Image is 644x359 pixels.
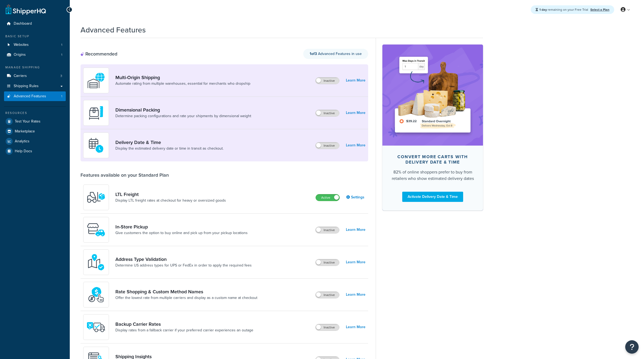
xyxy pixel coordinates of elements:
li: Origins [4,50,66,60]
a: Determine packing configurations and rate your shipments by dimensional weight [115,113,251,119]
a: LTL Freight [115,191,226,197]
a: Delivery Date & Time [115,139,224,145]
span: Origins [14,53,26,57]
a: Select a Plan [590,7,609,12]
a: Address Type Validation [115,256,252,262]
a: Determine US address types for UPS or FedEx in order to apply the required fees [115,263,252,268]
span: Advanced Features [14,94,46,99]
img: icon-duo-feat-rate-shopping-ecdd8bed.png [87,285,105,304]
span: Carriers [14,74,27,78]
label: Active [316,194,339,201]
li: Carriers [4,71,66,81]
div: Recommended [80,51,117,57]
img: icon-duo-feat-backup-carrier-4420b188.png [87,318,105,336]
span: 1 [61,43,62,47]
a: Learn More [346,77,365,84]
a: Analytics [4,136,66,146]
div: Convert more carts with delivery date & time [391,154,474,165]
h1: Advanced Features [80,25,146,35]
a: Websites1 [4,40,66,50]
label: Inactive [316,77,339,84]
a: Marketplace [4,127,66,136]
a: Dimensional Packing [115,107,251,113]
a: Origins1 [4,50,66,60]
span: Shipping Rules [14,84,39,88]
div: Features available on your Standard Plan [80,172,169,178]
a: Test Your Rates [4,117,66,126]
a: Settings [346,194,365,201]
img: feature-image-ddt-36eae7f7280da8017bfb280eaccd9c446f90b1fe08728e4019434db127062ab4.png [390,53,475,137]
span: Advanced Features in use [310,51,362,57]
label: Inactive [316,292,339,298]
a: Multi-Origin Shipping [115,75,250,80]
img: kIG8fy0lQAAAABJRU5ErkJggg== [87,253,105,272]
a: Display rates from a fallback carrier if your preferred carrier experiences an outage [115,328,253,333]
a: Learn More [346,109,365,117]
span: Analytics [15,139,30,144]
div: Basic Setup [4,34,66,39]
strong: 1 of 3 [310,51,317,57]
span: 3 [60,74,62,78]
img: wfgcfpwTIucLEAAAAASUVORK5CYII= [87,220,105,239]
a: Offer the lowest rate from multiple carriers and display as a custom name at checkout [115,295,257,301]
li: Advanced Features [4,91,66,101]
img: gfkeb5ejjkALwAAAABJRU5ErkJggg== [87,136,105,155]
strong: 1 day [539,7,547,12]
img: DTVBYsAAAAAASUVORK5CYII= [87,103,105,122]
a: Learn More [346,258,365,266]
label: Inactive [316,259,339,266]
a: Learn More [346,291,365,298]
a: Activate Delivery Date & Time [402,192,463,202]
span: Websites [14,43,29,47]
label: Inactive [316,142,339,149]
a: In-Store Pickup [115,224,248,230]
a: Backup Carrier Rates [115,321,253,327]
span: Marketplace [15,129,35,134]
a: Automate rating from multiple warehouses, essential for merchants who dropship [115,81,250,86]
a: Help Docs [4,146,66,156]
span: Help Docs [15,149,32,154]
a: Learn More [346,142,365,149]
img: WatD5o0RtDAAAAAElFTkSuQmCC [87,71,105,90]
label: Inactive [316,324,339,331]
a: Display the estimated delivery date or time in transit as checkout. [115,146,224,151]
div: Resources [4,111,66,115]
a: Dashboard [4,19,66,29]
a: Display LTL freight rates at checkout for heavy or oversized goods [115,198,226,203]
label: Inactive [316,227,339,233]
div: 82% of online shoppers prefer to buy from retailers who show estimated delivery dates [391,169,474,182]
li: Websites [4,40,66,50]
a: Learn More [346,226,365,234]
span: Dashboard [14,21,32,26]
a: Carriers3 [4,71,66,81]
img: y79ZsPf0fXUFUhFXDzUgf+ktZg5F2+ohG75+v3d2s1D9TjoU8PiyCIluIjV41seZevKCRuEjTPPOKHJsQcmKCXGdfprl3L4q7... [87,188,105,207]
button: Open Resource Center [625,340,639,354]
a: Rate Shopping & Custom Method Names [115,289,257,295]
span: 1 [61,94,62,99]
span: remaining on your Free Trial [539,7,589,12]
div: Manage Shipping [4,65,66,70]
span: 1 [61,53,62,57]
a: Learn More [346,323,365,331]
label: Inactive [316,110,339,116]
a: Shipping Rules [4,81,66,91]
a: Advanced Features1 [4,91,66,101]
a: Give customers the option to buy online and pick up from your pickup locations [115,230,248,236]
span: Test Your Rates [15,119,41,124]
